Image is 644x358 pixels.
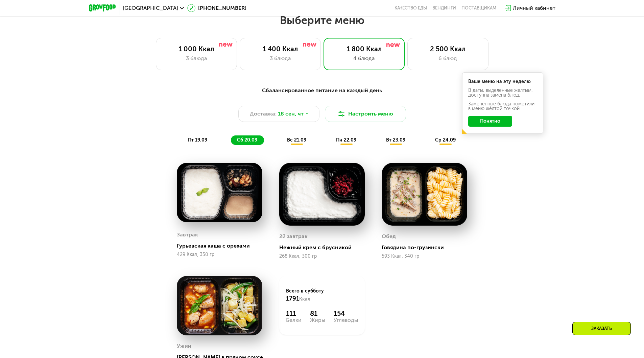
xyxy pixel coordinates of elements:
div: 3 блюда [247,54,314,62]
div: 268 Ккал, 300 гр [279,254,365,259]
div: 81 [310,309,325,317]
span: 18 сен, чт [278,110,304,118]
div: Завтрак [177,230,198,240]
div: В даты, выделенные желтым, доступна замена блюд. [468,88,537,98]
div: 4 блюда [331,54,398,62]
div: Гурьевская каша с орехами [177,242,268,249]
span: сб 20.09 [237,137,257,143]
div: Сбалансированное питание на каждый день [122,86,522,95]
a: Качество еды [395,5,427,11]
div: 1 000 Ккал [163,45,230,53]
button: Настроить меню [325,106,406,122]
div: 6 блюд [414,54,481,62]
span: вт 23.09 [386,137,405,143]
div: 2 500 Ккал [414,45,481,53]
div: 154 [334,309,358,317]
span: 1791 [286,295,299,302]
div: 1 400 Ккал [247,45,314,53]
div: Ужин [177,341,191,351]
div: 593 Ккал, 340 гр [382,254,467,259]
div: 111 [286,309,302,317]
div: Белки [286,317,302,323]
div: 1 800 Ккал [331,45,398,53]
div: поставщикам [461,5,496,11]
span: Доставка: [250,110,277,118]
div: 3 блюда [163,54,230,62]
div: Углеводы [334,317,358,323]
span: вс 21.09 [287,137,306,143]
div: 2й завтрак [279,231,308,241]
div: Обед [382,231,396,241]
button: Понятно [468,116,512,127]
a: Вендинги [432,5,456,11]
span: ср 24.09 [435,137,456,143]
span: [GEOGRAPHIC_DATA] [123,5,178,11]
div: Говядина по-грузински [382,244,473,251]
div: Заменённые блюда пометили в меню жёлтой точкой. [468,102,537,111]
a: [PHONE_NUMBER] [187,4,246,12]
div: Жиры [310,317,325,323]
span: пт 19.09 [188,137,207,143]
div: Ваше меню на эту неделю [468,79,537,84]
div: 429 Ккал, 350 гр [177,252,262,257]
div: Нежный крем с брусникой [279,244,370,251]
h2: Выберите меню [22,14,622,27]
span: пн 22.09 [336,137,356,143]
span: Ккал [299,296,310,302]
div: Личный кабинет [513,4,555,12]
div: Всего в субботу [286,288,358,303]
div: Заказать [572,322,631,335]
